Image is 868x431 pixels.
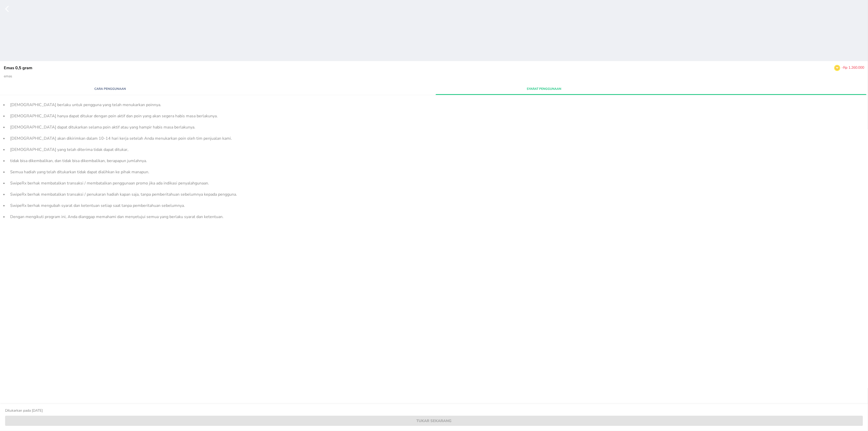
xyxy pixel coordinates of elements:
li: [DEMOGRAPHIC_DATA] hanya dapat ditukar dengan poin aktif dan poin yang akan segera habis masa ber... [8,110,860,122]
li: tidak bisa dikembalikan, dan tidak bisa dikembalikan, berapapun jumlahnya. [8,155,860,166]
p: emas [4,74,864,79]
li: SwipeRx berhak membatalkan transaksi / membatalkan penggunaan promo jika ada indikasi penyalahgun... [8,178,860,189]
li: [DEMOGRAPHIC_DATA] berlaku untuk pengguna yang telah menukarkan poinnya. [8,99,860,110]
p: Ditukarkan pada [DATE] [5,408,863,413]
li: [DEMOGRAPHIC_DATA] akan dikirimkan dalam 10-14 hari kerja setelah Anda menukarkan poin oleh tim p... [8,133,860,144]
span: Syarat Penggunaan [439,87,650,91]
p: Emas 0,5 gram [4,65,506,71]
span: Cara Penggunaan [5,87,215,91]
p: - Rp 1.260.000 [842,65,864,74]
li: Semua hadiah yang telah ditukarkan tidak dapat dialihkan ke pihak manapun. [8,166,860,178]
li: Dengan mengikuti program ini, Anda dianggap memahami dan menyetujui semua yang berlaku syarat dan... [8,211,860,222]
a: Syarat Penggunaan [436,84,867,93]
a: Cara Penggunaan [2,84,433,93]
li: [DEMOGRAPHIC_DATA] yang telah diterima tidak dapat ditukar, [8,144,860,155]
li: SwipeRx berhak membatalkan transaksi / penukaran hadiah kapan saja, tanpa pemberitahuan sebelumny... [8,189,860,200]
li: [DEMOGRAPHIC_DATA] dapat ditukarkan selama poin aktif atau yang hampir habis masa berlakunya. [8,122,860,133]
li: SwipeRx berhak mengubah syarat dan ketentuan setiap saat tanpa pemberitahuan sebelumnya. [8,200,860,211]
